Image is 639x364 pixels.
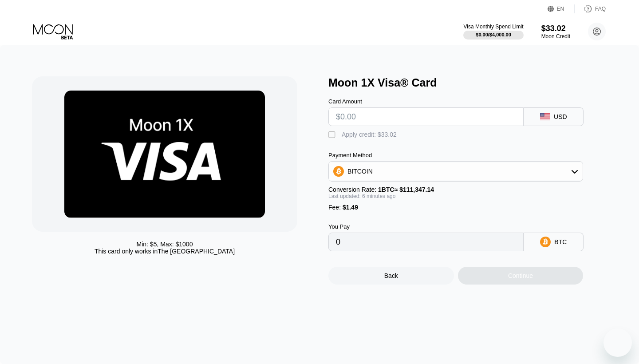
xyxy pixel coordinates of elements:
[554,113,567,120] div: USD
[336,108,516,126] input: $0.00
[328,186,583,193] div: Conversion Rate:
[378,186,434,193] span: 1 BTC ≈ $111,347.14
[384,272,398,279] div: Back
[328,76,616,89] div: Moon 1X Visa® Card
[541,24,570,33] div: $33.02
[137,241,193,248] div: Min: $ 5 , Max: $ 1000
[541,24,570,40] div: $33.02Moon Credit
[347,168,373,175] div: BITCOIN
[328,267,454,285] div: Back
[328,98,524,105] div: Card Amount
[554,238,567,245] div: BTC
[342,131,397,138] div: Apply credit: $33.02
[328,131,337,139] div: 
[541,33,570,40] div: Moon Credit
[328,204,583,211] div: Fee :
[343,204,358,211] span: $1.49
[548,4,575,13] div: EN
[463,24,523,40] div: Visa Monthly Spend Limit$0.00/$4,000.00
[95,248,235,255] div: This card only works in The [GEOGRAPHIC_DATA]
[595,6,606,12] div: FAQ
[476,32,511,37] div: $0.00 / $4,000.00
[329,162,583,180] div: BITCOIN
[575,4,606,13] div: FAQ
[328,193,583,199] div: Last updated: 6 minutes ago
[603,328,632,357] iframe: Button to launch messaging window
[463,24,523,30] div: Visa Monthly Spend Limit
[328,223,524,230] div: You Pay
[328,152,583,158] div: Payment Method
[557,6,564,12] div: EN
